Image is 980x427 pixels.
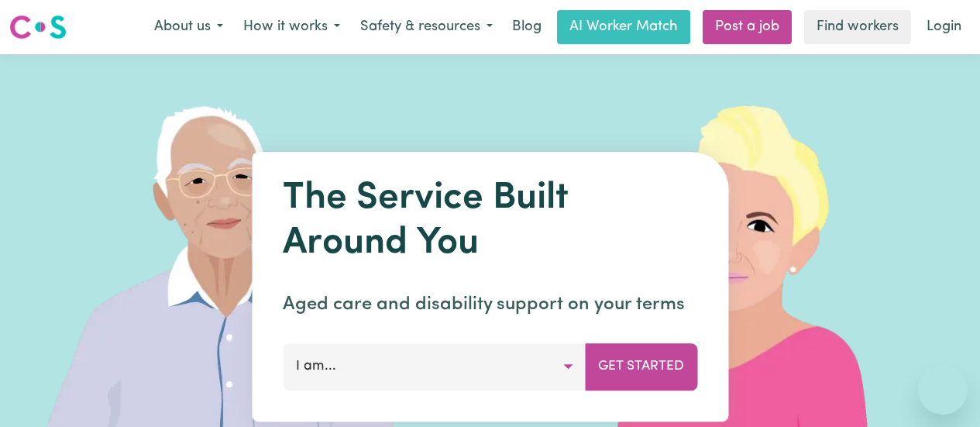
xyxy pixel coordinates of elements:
button: Get Started [585,343,697,390]
button: How it works [233,11,350,43]
img: Careseekers logo [9,13,67,41]
p: Aged care and disability support on your terms [283,291,697,319]
a: Blog [503,10,551,44]
a: Find workers [804,10,911,44]
a: Post a job [703,10,792,44]
a: Login [917,10,971,44]
a: Careseekers logo [9,9,67,45]
button: About us [144,11,233,43]
iframe: Button to launch messaging window [918,365,968,415]
a: AI Worker Match [557,10,690,44]
h1: The Service Built Around You [283,177,697,266]
button: I am... [283,343,586,390]
button: Safety & resources [350,11,503,43]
